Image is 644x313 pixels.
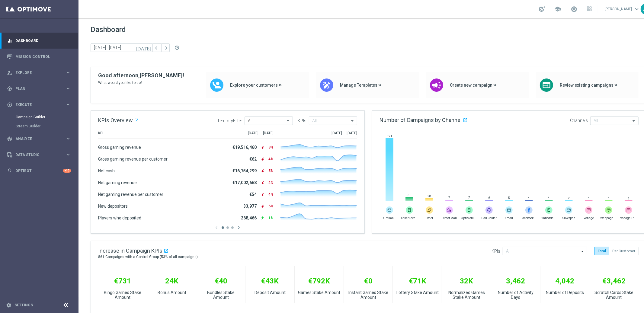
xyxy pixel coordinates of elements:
[7,70,65,75] div: Explore
[7,152,71,157] button: Data Studio keyboard_arrow_right
[7,86,12,91] i: gps_fixed
[7,136,71,141] button: track_changes Analyze keyboard_arrow_right
[7,136,12,142] i: track_changes
[15,137,65,141] span: Analyze
[7,152,65,158] div: Data Studio
[16,113,78,122] div: Campaign Builder
[7,168,71,173] button: lightbulb Optibot +10
[7,54,71,59] button: Mission Control
[7,86,71,91] button: gps_fixed Plan keyboard_arrow_right
[7,70,71,75] button: person_search Explore keyboard_arrow_right
[15,33,71,49] a: Dashboard
[15,153,65,157] span: Data Studio
[16,122,78,131] div: Stream Builder
[63,169,71,173] div: +10
[554,6,561,12] span: school
[65,152,71,158] i: keyboard_arrow_right
[7,102,65,107] div: Execute
[7,33,71,49] div: Dashboard
[65,102,71,107] i: keyboard_arrow_right
[7,38,12,43] i: equalizer
[15,103,65,107] span: Execute
[7,49,71,65] div: Mission Control
[7,168,12,174] i: lightbulb
[7,102,71,107] button: play_circle_outline Execute keyboard_arrow_right
[15,163,63,179] a: Optibot
[15,71,65,75] span: Explore
[15,87,65,91] span: Plan
[7,70,12,75] i: person_search
[14,303,33,307] a: Settings
[7,102,12,107] i: play_circle_outline
[7,86,65,91] div: Plan
[65,136,71,142] i: keyboard_arrow_right
[65,70,71,75] i: keyboard_arrow_right
[604,5,641,14] a: [PERSON_NAME]keyboard_arrow_down
[633,6,640,12] span: keyboard_arrow_down
[65,86,71,91] i: keyboard_arrow_right
[7,38,71,43] button: equalizer Dashboard
[16,115,63,120] a: Campaign Builder
[16,124,63,129] a: Stream Builder
[15,49,71,65] a: Mission Control
[7,163,71,179] div: Optibot
[7,136,65,142] div: Analyze
[6,302,11,308] i: settings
